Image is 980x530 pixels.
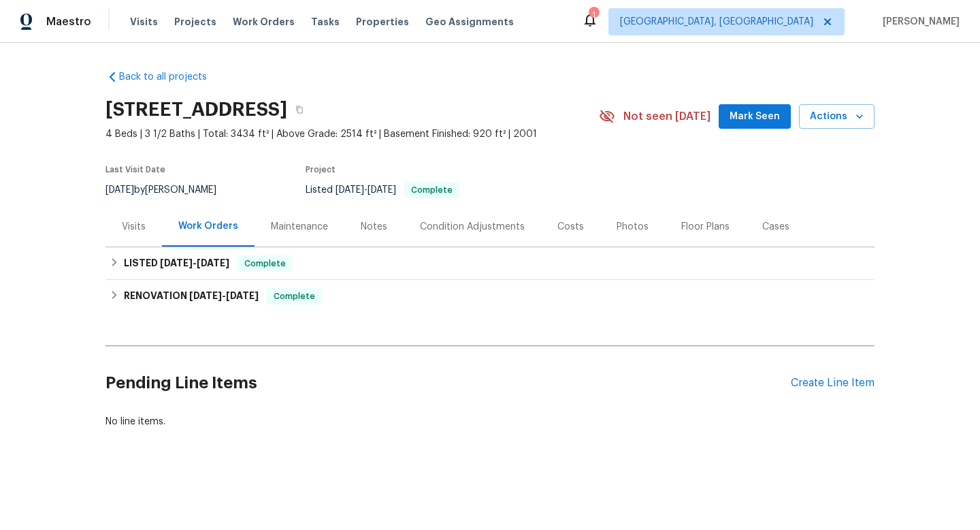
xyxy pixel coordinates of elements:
div: Condition Adjustments [420,220,525,234]
a: Back to all projects [105,70,236,84]
div: Maintenance [271,220,328,234]
span: [DATE] [160,258,193,268]
div: Create Line Item [791,377,875,390]
span: Maestro [46,15,91,29]
span: Properties [356,15,409,29]
div: Floor Plans [681,220,730,234]
span: [DATE] [105,185,134,195]
div: Work Orders [178,219,238,233]
div: LISTED [DATE]-[DATE]Complete [105,247,875,280]
span: - [336,185,396,195]
span: [GEOGRAPHIC_DATA], [GEOGRAPHIC_DATA] [620,15,813,29]
div: RENOVATION [DATE]-[DATE]Complete [105,280,875,313]
span: - [189,291,259,300]
span: Visits [130,15,158,29]
h2: Pending Line Items [105,352,791,415]
span: Work Orders [233,15,295,29]
span: Mark Seen [730,108,780,125]
div: by [PERSON_NAME] [105,182,233,198]
div: Notes [361,220,387,234]
span: Last Visit Date [105,166,165,174]
h6: RENOVATION [124,288,259,305]
span: [DATE] [226,291,259,300]
span: [PERSON_NAME] [877,15,960,29]
div: Photos [617,220,649,234]
div: Cases [762,220,789,234]
span: Complete [268,290,321,303]
span: Not seen [DATE] [623,110,710,123]
span: Tasks [311,17,340,27]
div: No line items. [105,415,875,428]
span: [DATE] [336,185,364,195]
span: Actions [810,108,864,125]
span: Projects [174,15,216,29]
div: Costs [557,220,584,234]
button: Copy Address [287,97,312,122]
button: Mark Seen [719,104,791,129]
span: [DATE] [189,291,222,300]
span: - [160,258,229,268]
h6: LISTED [124,255,229,272]
span: Geo Assignments [425,15,514,29]
span: 4 Beds | 3 1/2 Baths | Total: 3434 ft² | Above Grade: 2514 ft² | Basement Finished: 920 ft² | 2001 [105,127,599,141]
span: Complete [239,257,291,270]
span: [DATE] [367,185,396,195]
span: Complete [406,186,458,194]
div: 1 [589,8,598,22]
button: Actions [799,104,875,129]
span: Listed [306,185,459,195]
span: Project [306,166,336,174]
span: [DATE] [197,258,229,268]
h2: [STREET_ADDRESS] [105,103,287,116]
div: Visits [122,220,146,234]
